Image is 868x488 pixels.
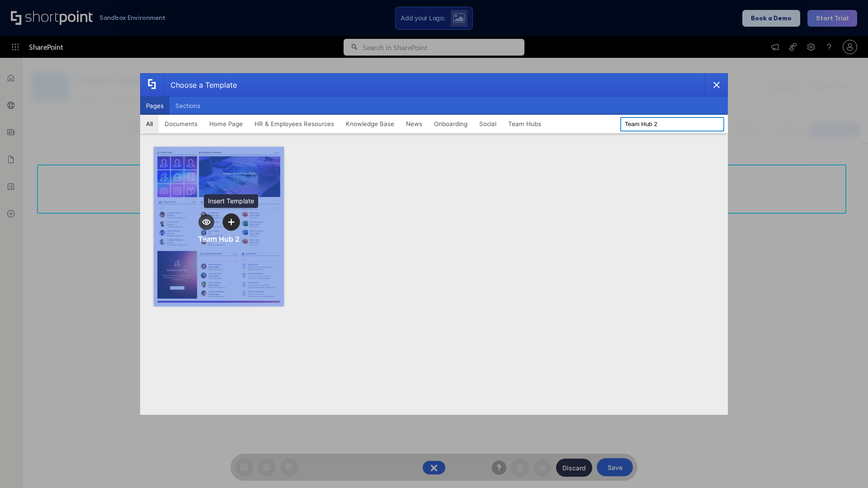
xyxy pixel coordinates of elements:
[140,97,170,115] button: Pages
[140,115,159,133] button: All
[163,74,237,96] div: Choose a Template
[620,117,724,131] input: Search
[502,115,547,133] button: Team Hubs
[428,115,473,133] button: Onboarding
[473,115,502,133] button: Social
[159,115,203,133] button: Documents
[340,115,400,133] button: Knowledge Base
[249,115,340,133] button: HR & Employees Resources
[198,235,240,244] div: Team Hub 2
[400,115,428,133] button: News
[140,73,728,415] div: template selector
[170,97,206,115] button: Sections
[203,115,249,133] button: Home Page
[823,445,868,488] iframe: Chat Widget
